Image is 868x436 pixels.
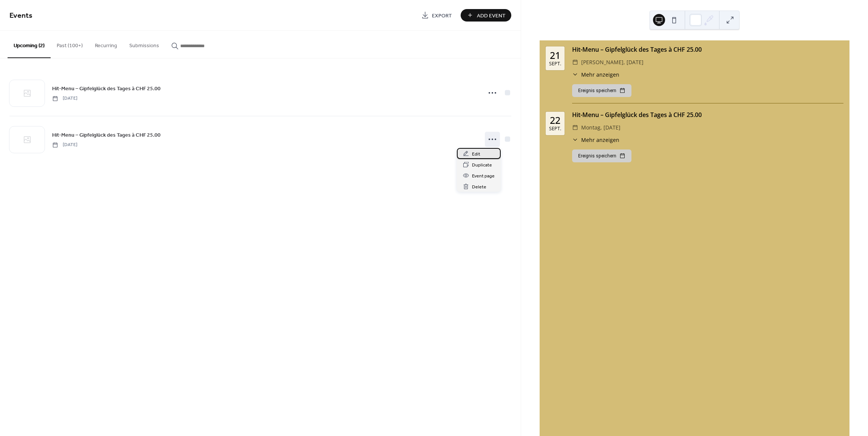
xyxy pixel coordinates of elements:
[581,136,619,144] span: Mehr anzeigen
[9,8,32,23] span: Events
[549,126,561,131] div: Sept.
[472,150,480,158] span: Edit
[572,71,578,79] div: ​
[416,9,458,22] a: Export
[8,31,51,58] button: Upcoming (2)
[89,31,123,57] button: Recurring
[550,51,560,60] div: 21
[581,123,620,132] span: Montag, [DATE]
[581,58,644,67] span: [PERSON_NAME], [DATE]
[572,136,619,144] button: ​Mehr anzeigen
[572,110,843,119] div: Hit-Menu – Gipfelglück des Tages à CHF 25.00
[550,116,560,125] div: 22
[581,71,619,79] span: Mehr anzeigen
[572,136,578,144] div: ​
[472,183,486,191] span: Delete
[461,9,511,22] button: Add Event
[572,71,619,79] button: ​Mehr anzeigen
[572,123,578,132] div: ​
[52,142,77,148] span: [DATE]
[572,45,843,54] div: Hit-Menu – Gipfelglück des Tages à CHF 25.00
[572,84,631,97] button: Ereignis speichern
[549,62,561,66] div: Sept.
[572,149,631,162] button: Ereignis speichern
[52,131,161,139] a: Hit-Menu – Gipfelglück des Tages à CHF 25.00
[432,12,452,20] span: Export
[52,84,161,93] a: Hit-Menu – Gipfelglück des Tages à CHF 25.00
[472,161,492,169] span: Duplicate
[52,85,161,93] span: Hit-Menu – Gipfelglück des Tages à CHF 25.00
[51,31,89,57] button: Past (100+)
[572,58,578,67] div: ​
[123,31,165,57] button: Submissions
[52,131,161,139] span: Hit-Menu – Gipfelglück des Tages à CHF 25.00
[472,172,495,180] span: Event page
[477,12,506,20] span: Add Event
[52,95,77,102] span: [DATE]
